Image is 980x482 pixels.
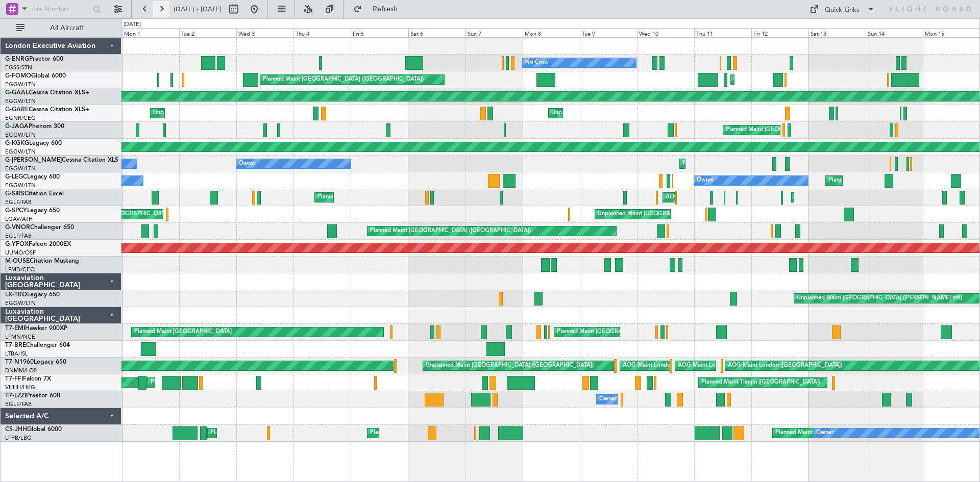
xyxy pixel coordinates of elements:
[5,107,29,113] span: G-GARE
[825,5,860,15] div: Quick Links
[408,28,465,37] div: Sat 6
[580,28,637,37] div: Tue 9
[5,182,36,189] a: EGGW/LTN
[728,358,842,373] div: AOG Maint London ([GEOGRAPHIC_DATA])
[5,165,36,172] a: EGGW/LTN
[678,358,792,373] div: AOG Maint London ([GEOGRAPHIC_DATA])
[5,249,36,257] a: UUMO/OSF
[5,191,64,197] a: G-SIRSCitation Excel
[5,215,33,223] a: LGAV/ATH
[5,97,36,105] a: EGGW/LTN
[370,425,531,441] div: Planned Maint [GEOGRAPHIC_DATA] ([GEOGRAPHIC_DATA])
[733,72,894,87] div: Planned Maint [GEOGRAPHIC_DATA] ([GEOGRAPHIC_DATA])
[239,156,256,171] div: Owner
[465,28,523,37] div: Sun 7
[5,131,36,139] a: EGGW/LTN
[5,376,23,382] span: T7-FFI
[5,426,62,433] a: CS-JHHGlobal 6000
[808,28,866,37] div: Sat 13
[5,393,60,399] a: T7-LZZIPraetor 600
[122,28,179,37] div: Mon 1
[637,28,694,37] div: Wed 10
[866,28,923,37] div: Sun 14
[598,207,763,222] div: Unplanned Maint [GEOGRAPHIC_DATA] ([PERSON_NAME] Intl)
[5,90,89,96] a: G-GAALCessna Citation XLS+
[11,20,111,36] button: All Aircraft
[775,425,936,441] div: Planned Maint [GEOGRAPHIC_DATA] ([GEOGRAPHIC_DATA])
[5,224,30,231] span: G-VNOR
[726,122,887,138] div: Planned Maint [GEOGRAPHIC_DATA] ([GEOGRAPHIC_DATA])
[174,5,222,14] span: [DATE] - [DATE]
[179,28,236,37] div: Tue 2
[5,208,27,214] span: G-SPCY
[31,2,90,17] input: Trip Number
[5,148,36,156] a: EGGW/LTN
[5,114,36,122] a: EGNR/CEG
[426,358,594,373] div: Unplanned Maint [GEOGRAPHIC_DATA] ([GEOGRAPHIC_DATA])
[599,392,617,407] div: Owner
[797,291,962,306] div: Unplanned Maint [GEOGRAPHIC_DATA] ([PERSON_NAME] Intl)
[153,106,246,121] div: Unplanned Maint [PERSON_NAME]
[5,325,25,332] span: T7-EMI
[5,400,32,408] a: EGLF/FAB
[5,191,24,197] span: G-SIRS
[5,384,35,391] a: VHHH/HKG
[317,190,478,205] div: Planned Maint [GEOGRAPHIC_DATA] ([GEOGRAPHIC_DATA])
[151,375,321,390] div: Planned Maint [GEOGRAPHIC_DATA] ([GEOGRAPHIC_DATA] Intl)
[5,232,32,240] a: EGLF/FAB
[5,81,36,88] a: EGGW/LTN
[682,156,843,171] div: Planned Maint [GEOGRAPHIC_DATA] ([GEOGRAPHIC_DATA])
[666,190,743,205] div: AOG Maint [PERSON_NAME]
[5,342,26,348] span: T7-BRE
[5,123,29,130] span: G-JAGA
[5,258,30,264] span: M-OUSE
[5,157,62,163] span: G-[PERSON_NAME]
[27,24,108,32] span: All Aircraft
[5,292,60,298] a: LX-TROLegacy 650
[293,28,351,37] div: Thu 4
[263,72,424,87] div: Planned Maint [GEOGRAPHIC_DATA] ([GEOGRAPHIC_DATA])
[5,140,29,146] span: G-KGKG
[5,266,35,273] a: LFMD/CEQ
[816,425,834,441] div: Owner
[5,393,26,399] span: T7-LZZI
[236,28,293,37] div: Wed 3
[364,6,407,13] span: Refresh
[86,207,230,222] div: Cleaning [GEOGRAPHIC_DATA] ([PERSON_NAME] Intl)
[5,56,63,62] a: G-ENRGPraetor 600
[5,292,27,298] span: LX-TRO
[5,359,66,365] a: T7-N1960Legacy 650
[5,73,66,79] a: G-FOMOGlobal 6000
[5,73,31,79] span: G-FOMO
[5,367,37,374] a: DNMM/LOS
[5,174,27,180] span: G-LEGC
[557,324,654,340] div: Planned Maint [GEOGRAPHIC_DATA]
[351,28,408,37] div: Fri 5
[5,174,60,180] a: G-LEGCLegacy 600
[5,350,28,358] a: LTBA/ISL
[5,434,32,442] a: LFPB/LBG
[5,342,70,348] a: T7-BREChallenger 604
[5,140,62,146] a: G-KGKGLegacy 600
[349,1,410,17] button: Refresh
[551,106,644,121] div: Unplanned Maint [PERSON_NAME]
[923,28,980,37] div: Mon 15
[5,359,34,365] span: T7-N1960
[5,90,29,96] span: G-GAAL
[751,28,808,37] div: Fri 12
[694,28,751,37] div: Thu 11
[5,325,67,332] a: T7-EMIHawker 900XP
[525,55,549,70] div: No Crew
[210,425,371,441] div: Planned Maint [GEOGRAPHIC_DATA] ([GEOGRAPHIC_DATA])
[5,333,35,341] a: LFMN/NCE
[5,258,79,264] a: M-OUSECitation Mustang
[5,208,60,214] a: G-SPCYLegacy 650
[5,157,118,163] a: G-[PERSON_NAME]Cessna Citation XLS
[5,64,32,71] a: EGSS/STN
[5,299,36,307] a: EGGW/LTN
[5,198,32,206] a: EGLF/FAB
[5,123,64,130] a: G-JAGAPhenom 300
[697,173,714,188] div: Owner
[370,223,531,239] div: Planned Maint [GEOGRAPHIC_DATA] ([GEOGRAPHIC_DATA])
[623,358,737,373] div: AOG Maint London ([GEOGRAPHIC_DATA])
